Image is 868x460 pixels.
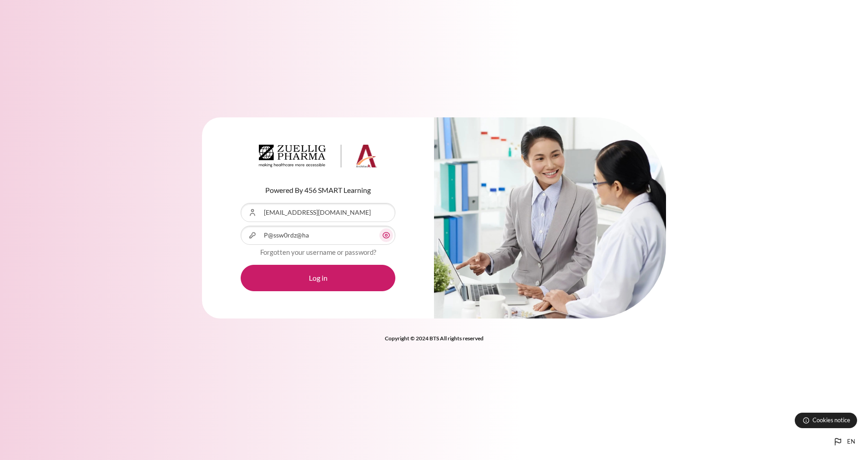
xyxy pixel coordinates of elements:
[241,265,395,291] button: Log in
[260,248,376,256] a: Forgotten your username or password?
[241,226,395,245] input: Password
[241,185,395,196] p: Powered By 456 SMART Learning
[829,433,859,451] button: Languages
[385,335,484,342] strong: Copyright © 2024 BTS All rights reserved
[259,145,377,171] a: Architeck
[812,416,850,425] span: Cookies notice
[241,203,395,222] input: Username or Email Address
[847,437,855,446] span: en
[795,413,857,428] button: Cookies notice
[259,145,377,167] img: Architeck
